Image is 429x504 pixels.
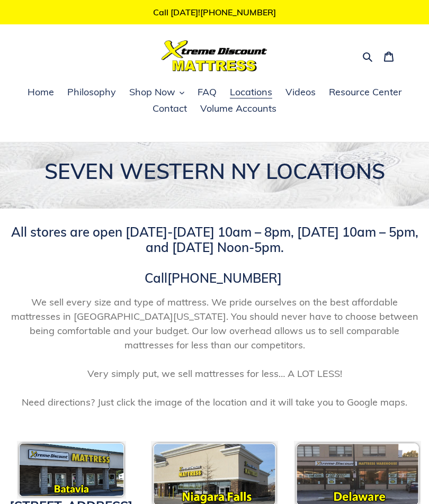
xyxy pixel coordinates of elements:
span: All stores are open [DATE]-[DATE] 10am – 8pm, [DATE] 10am – 5pm, and [DATE] Noon-5pm. Call [11,224,418,285]
span: Home [28,86,54,98]
span: Volume Accounts [200,102,276,115]
span: FAQ [198,86,217,98]
span: Videos [285,86,316,98]
span: We sell every size and type of mattress. We pride ourselves on the best affordable mattresses in ... [8,295,421,409]
span: Shop Now [129,86,175,98]
a: Volume Accounts [195,101,282,117]
a: FAQ [192,85,222,101]
span: Contact [153,102,187,115]
a: Contact [147,101,192,117]
span: SEVEN WESTERN NY LOCATIONS [44,158,385,184]
a: [PHONE_NUMBER] [167,270,282,286]
img: Xtreme Discount Mattress [162,40,267,71]
span: Philosophy [67,86,116,98]
a: Locations [225,85,278,101]
button: Shop Now [124,85,190,101]
img: pf-c8c7db02--bataviaicon.png [17,441,126,499]
a: Philosophy [62,85,121,101]
span: Resource Center [329,86,402,98]
a: Resource Center [324,85,407,101]
a: [PHONE_NUMBER] [200,7,276,17]
span: Locations [230,86,272,98]
a: Videos [280,85,321,101]
a: Home [22,85,59,101]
